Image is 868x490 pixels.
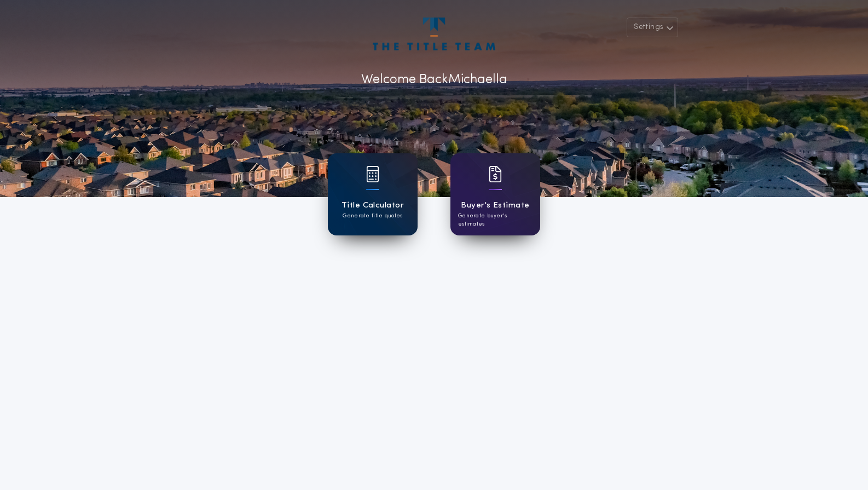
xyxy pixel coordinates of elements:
[328,153,418,235] a: card iconTitle CalculatorGenerate title quotes
[450,153,540,235] a: card iconBuyer's EstimateGenerate buyer's estimates
[373,18,495,50] img: account-logo
[461,199,529,212] h1: Buyer's Estimate
[627,18,678,37] button: Settings
[458,212,533,228] p: Generate buyer's estimates
[343,212,402,220] p: Generate title quotes
[361,70,507,90] p: Welcome Back Michaella
[366,166,379,182] img: card icon
[342,199,404,212] h1: Title Calculator
[489,166,502,182] img: card icon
